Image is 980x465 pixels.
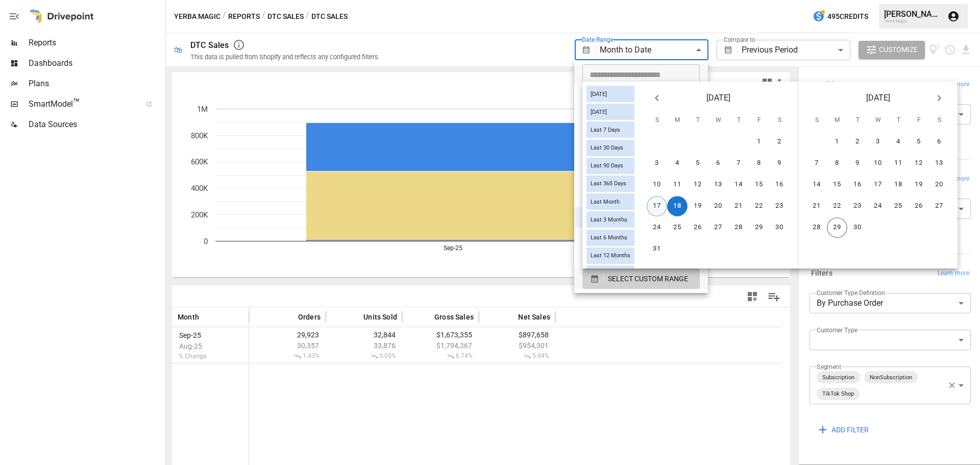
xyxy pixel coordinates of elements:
span: Last 30 Days [586,144,627,151]
button: 21 [728,196,749,216]
li: Last Quarter [574,248,708,268]
button: 19 [688,196,708,216]
li: Last 6 Months [574,166,708,187]
span: Monday [668,110,687,131]
li: Month to Date [574,207,708,228]
button: Previous month [647,88,667,108]
button: 11 [888,153,909,174]
button: 23 [847,196,868,216]
button: 11 [667,175,688,195]
button: Next month [929,88,949,108]
button: 4 [667,153,688,174]
button: 20 [929,175,949,195]
button: 9 [847,153,868,174]
span: Tuesday [689,110,707,131]
span: Sunday [807,110,826,131]
button: 27 [708,217,728,238]
button: 6 [929,132,949,152]
span: Tuesday [848,110,867,131]
span: Last 12 Months [586,252,634,259]
button: 10 [647,175,667,195]
span: Monday [828,110,846,131]
button: 20 [708,196,728,216]
span: Last 6 Months [586,234,631,241]
button: 3 [868,132,888,152]
button: 5 [909,132,929,152]
span: Last 7 Days [586,127,624,133]
button: 31 [647,239,667,259]
button: 22 [749,196,769,216]
button: 30 [769,217,790,238]
button: 12 [688,175,708,195]
div: Last 7 Days [586,121,634,138]
button: 13 [929,153,949,174]
span: Wednesday [869,110,887,131]
span: Last 365 Days [586,180,630,187]
button: 18 [667,196,688,216]
button: 13 [708,175,728,195]
button: 18 [888,175,909,195]
button: 4 [888,132,909,152]
button: 24 [647,217,667,238]
button: 14 [806,175,827,195]
button: 28 [728,217,749,238]
button: 29 [827,217,847,238]
button: 21 [806,196,827,216]
div: Last 90 Days [586,158,634,174]
span: [DATE] [706,91,730,105]
span: Last Month [586,199,624,205]
div: [DATE] [586,86,634,102]
li: Last 12 Months [574,187,708,207]
li: Last 7 Days [574,105,708,126]
div: Last Month [586,193,634,210]
span: [DATE] [586,109,611,115]
div: Last 12 Months [586,248,634,264]
button: 17 [868,175,888,195]
button: 25 [667,217,688,238]
div: [DATE] [586,104,634,120]
button: 1 [749,132,769,152]
button: 19 [909,175,929,195]
button: 15 [827,175,847,195]
span: SELECT CUSTOM RANGE [608,273,688,285]
button: 10 [868,153,888,174]
button: 23 [769,196,790,216]
button: 27 [929,196,949,216]
button: 7 [806,153,827,174]
button: 6 [708,153,728,174]
button: 16 [769,175,790,195]
span: Last 3 Months [586,216,631,223]
div: Last 6 Months [586,230,634,246]
span: Saturday [770,110,789,131]
button: 24 [868,196,888,216]
span: Thursday [729,110,748,131]
span: Sunday [648,110,666,131]
li: Last 3 Months [574,146,708,166]
button: 26 [909,196,929,216]
button: 16 [847,175,868,195]
button: 29 [749,217,769,238]
li: [DATE] [574,85,708,105]
button: 8 [827,153,847,174]
button: 28 [806,217,827,238]
span: Wednesday [709,110,727,131]
span: Last 90 Days [586,162,627,169]
div: Last Year [586,265,634,282]
button: 22 [827,196,847,216]
span: Thursday [889,110,908,131]
button: 3 [647,153,667,174]
button: 17 [647,196,667,216]
button: 25 [888,196,909,216]
span: Friday [750,110,768,131]
span: Friday [910,110,928,131]
button: 7 [728,153,749,174]
button: 15 [749,175,769,195]
button: 14 [728,175,749,195]
span: [DATE] [866,91,890,105]
button: 9 [769,153,790,174]
button: 2 [847,132,868,152]
span: [DATE] [586,91,611,97]
li: This Quarter [574,228,708,248]
button: 30 [847,217,868,238]
div: Last 365 Days [586,176,634,192]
